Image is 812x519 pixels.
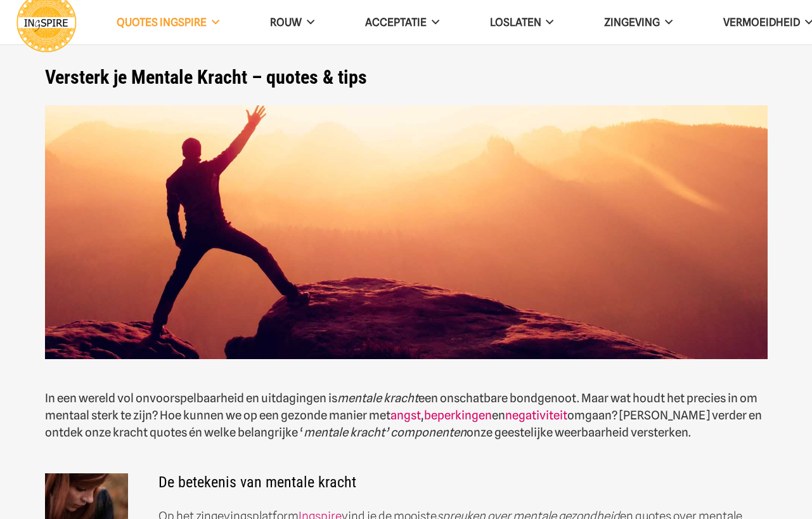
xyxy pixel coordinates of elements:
span: Loslaten [490,16,541,29]
span: VERMOEIDHEID [723,16,800,29]
a: angst [390,408,421,422]
span: Acceptatie [365,16,427,29]
a: Acceptatie [340,6,465,39]
a: Zingeving [579,6,698,39]
em: mentale kracht’ componenten [304,425,467,439]
a: Loslaten [465,6,579,39]
span: Zingeving [604,16,660,29]
a: negativiteit [505,408,567,422]
em: mentale kracht [337,391,418,405]
h2: De betekenis van mentale kracht [45,457,768,492]
a: beperkingen [424,408,492,422]
span: QUOTES INGSPIRE [117,16,207,29]
span: In een wereld vol onvoorspelbaarheid en uitdagingen is een onschatbare bondgenoot. Maar wat houdt... [45,391,762,439]
h1: Versterk je Mentale Kracht – quotes & tips [45,66,768,89]
a: ROUW [245,6,340,39]
img: Spreuken over moed, moedig zijn en mooie woorden over uitdaging en kracht - ingspire.nl [45,105,768,360]
a: QUOTES INGSPIRE [91,6,245,39]
span: ROUW [270,16,302,29]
